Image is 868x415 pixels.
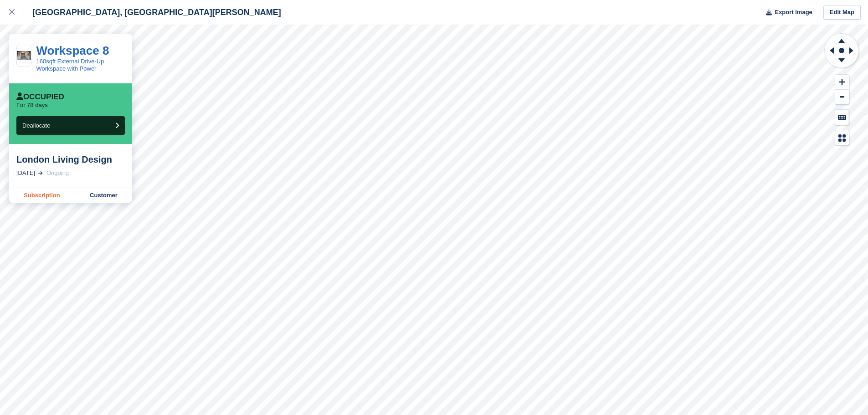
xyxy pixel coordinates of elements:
[38,171,43,175] img: arrow-right-light-icn-cde0832a797a2874e46488d9cf13f60e5c3a73dbe684e267c42b8395dfbc2abf.svg
[760,5,812,20] button: Export Image
[823,5,861,20] a: Edit Map
[22,122,50,129] span: Deallocate
[835,110,849,125] button: Keyboard Shortcuts
[36,58,104,72] a: 160sqft External Drive-Up Workspace with Power
[775,8,812,17] span: Export Image
[46,169,69,178] div: Ongoing
[835,75,849,90] button: Zoom In
[835,130,849,145] button: Map Legend
[16,92,64,102] div: Occupied
[17,51,31,60] img: Workspace%20internal.jpg
[9,188,75,203] a: Subscription
[75,188,132,203] a: Customer
[16,116,125,135] button: Deallocate
[24,7,281,18] div: [GEOGRAPHIC_DATA], [GEOGRAPHIC_DATA][PERSON_NAME]
[16,169,35,178] div: [DATE]
[16,154,125,165] div: London Living Design
[835,90,849,105] button: Zoom Out
[16,102,48,109] p: For 78 days
[36,44,109,57] a: Workspace 8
